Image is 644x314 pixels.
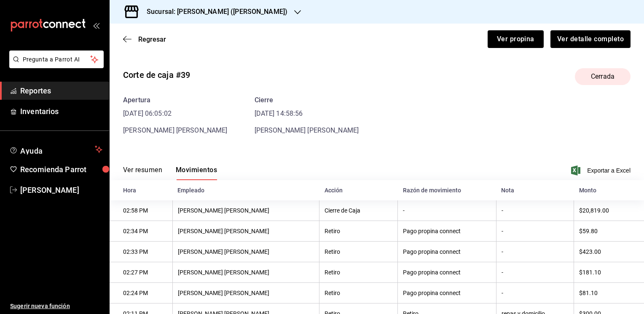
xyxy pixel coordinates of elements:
[586,72,620,82] span: Cerrada
[574,242,644,262] th: $423.00
[110,180,172,200] th: Hora
[172,283,319,303] th: [PERSON_NAME] [PERSON_NAME]
[550,30,631,48] button: Ver detalle completo
[20,184,102,196] span: [PERSON_NAME]
[496,200,574,221] th: -
[255,109,359,119] time: [DATE] 14:58:56
[172,262,319,283] th: [PERSON_NAME] [PERSON_NAME]
[140,7,287,17] h3: Sucursal: [PERSON_NAME] ([PERSON_NAME])
[20,85,102,96] span: Reportes
[496,180,574,200] th: Nota
[573,165,631,176] button: Exportar a Excel
[574,180,644,200] th: Monto
[319,242,398,262] th: Retiro
[110,242,172,262] th: 02:33 PM
[110,200,172,221] th: 02:58 PM
[123,35,166,43] button: Regresar
[574,283,644,303] th: $81.10
[123,69,190,81] div: Corte de caja #39
[172,242,319,262] th: [PERSON_NAME] [PERSON_NAME]
[496,262,574,283] th: -
[496,283,574,303] th: -
[398,242,496,262] th: Pago propina connect
[123,166,217,180] div: navigation tabs
[10,302,102,311] span: Sugerir nueva función
[123,95,228,105] div: Apertura
[9,51,104,68] button: Pregunta a Parrot AI
[319,283,398,303] th: Retiro
[319,221,398,242] th: Retiro
[172,200,319,221] th: [PERSON_NAME] [PERSON_NAME]
[398,262,496,283] th: Pago propina connect
[110,262,172,283] th: 02:27 PM
[488,30,544,48] button: Ver propina
[398,200,496,221] th: -
[23,55,91,64] span: Pregunta a Parrot AI
[176,166,217,180] button: Movimientos
[496,242,574,262] th: -
[496,221,574,242] th: -
[138,35,166,43] span: Regresar
[574,262,644,283] th: $181.10
[123,166,162,180] button: Ver resumen
[172,180,319,200] th: Empleado
[319,262,398,283] th: Retiro
[255,126,359,134] span: [PERSON_NAME] [PERSON_NAME]
[6,61,104,70] a: Pregunta a Parrot AI
[398,221,496,242] th: Pago propina connect
[172,221,319,242] th: [PERSON_NAME] [PERSON_NAME]
[319,180,398,200] th: Acción
[110,221,172,242] th: 02:34 PM
[574,221,644,242] th: $59.80
[398,180,496,200] th: Razón de movimiento
[93,22,99,29] button: open_drawer_menu
[319,200,398,221] th: Cierre de Caja
[123,109,228,119] time: [DATE] 06:05:02
[110,283,172,303] th: 02:24 PM
[20,144,91,154] span: Ayuda
[20,106,102,117] span: Inventarios
[20,164,102,175] span: Recomienda Parrot
[398,283,496,303] th: Pago propina connect
[123,126,228,134] span: [PERSON_NAME] [PERSON_NAME]
[255,95,359,105] div: Cierre
[574,200,644,221] th: $20,819.00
